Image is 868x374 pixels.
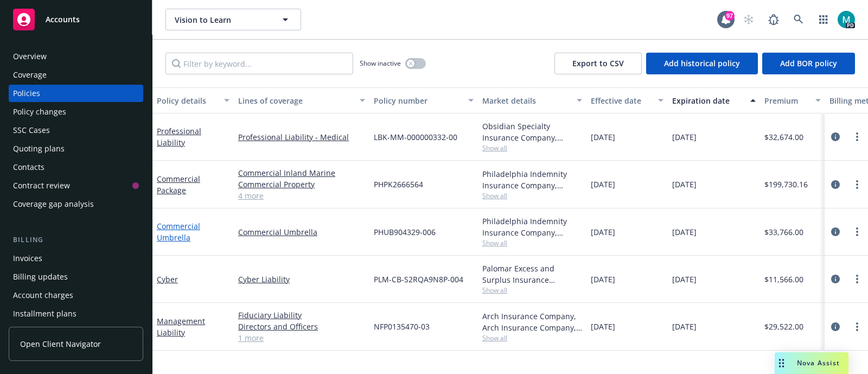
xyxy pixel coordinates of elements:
[797,358,840,367] span: Nova Assist
[374,321,430,332] span: NFP0135470-03
[9,234,143,245] div: Billing
[591,321,615,332] span: [DATE]
[238,131,365,143] a: Professional Liability - Medical
[157,316,205,338] a: Management Liability
[591,131,615,143] span: [DATE]
[591,95,652,106] div: Effective date
[9,85,143,102] a: Policies
[478,87,586,113] button: Market details
[760,87,825,113] button: Premium
[851,272,864,286] a: more
[374,131,457,143] span: LBK-MM-000000332-00
[157,95,218,106] div: Policy details
[672,95,744,106] div: Expiration date
[13,85,40,102] div: Policies
[780,58,837,68] span: Add BOR policy
[775,352,848,374] button: Nova Assist
[20,338,101,350] span: Open Client Navigator
[175,14,269,26] span: Vision to Learn
[762,53,855,74] button: Add BOR policy
[482,191,582,200] span: Show all
[829,130,842,143] a: circleInformation
[13,287,73,304] div: Account charges
[764,226,803,238] span: $33,766.00
[851,130,864,143] a: more
[9,66,143,84] a: Coverage
[672,179,697,190] span: [DATE]
[672,274,697,285] span: [DATE]
[9,250,143,267] a: Invoices
[13,250,42,267] div: Invoices
[157,126,201,148] a: Professional Liability
[672,321,697,332] span: [DATE]
[9,195,143,213] a: Coverage gap analysis
[829,320,842,333] a: circleInformation
[13,66,47,84] div: Coverage
[851,225,864,238] a: more
[157,274,178,284] a: Cyber
[482,238,582,248] span: Show all
[9,48,143,65] a: Overview
[157,174,200,195] a: Commercial Package
[238,190,365,201] a: 4 more
[374,95,462,106] div: Policy number
[572,58,624,68] span: Export to CSV
[13,159,44,176] div: Contacts
[646,53,758,74] button: Add historical policy
[725,11,735,21] div: 97
[13,268,68,286] div: Billing updates
[763,9,784,30] a: Report a Bug
[764,274,803,285] span: $11,566.00
[482,333,582,343] span: Show all
[46,15,80,24] span: Accounts
[9,177,143,194] a: Contract review
[764,95,809,106] div: Premium
[775,352,788,374] div: Drag to move
[165,53,353,74] input: Filter by keyword...
[482,95,570,106] div: Market details
[13,305,76,322] div: Installment plans
[482,310,582,333] div: Arch Insurance Company, Arch Insurance Company, CRC Group
[668,87,760,113] button: Expiration date
[238,95,353,106] div: Lines of coverage
[13,177,70,194] div: Contract review
[9,4,143,35] a: Accounts
[764,179,808,190] span: $199,730.16
[13,122,50,139] div: SSC Cases
[764,131,803,143] span: $32,674.00
[374,179,423,190] span: PHPK2666564
[9,159,143,176] a: Contacts
[238,167,365,179] a: Commercial Inland Marine
[13,195,94,213] div: Coverage gap analysis
[238,309,365,321] a: Fiduciary Liability
[482,263,582,286] div: Palomar Excess and Surplus Insurance Company, [GEOGRAPHIC_DATA], Cowbell Cyber, CRC Group
[238,321,365,332] a: Directors and Officers
[838,11,855,28] img: photo
[13,103,66,121] div: Policy changes
[851,178,864,191] a: more
[9,140,143,157] a: Quoting plans
[591,274,615,285] span: [DATE]
[482,143,582,153] span: Show all
[238,332,365,344] a: 1 more
[234,87,369,113] button: Lines of coverage
[829,272,842,286] a: circleInformation
[482,168,582,191] div: Philadelphia Indemnity Insurance Company, [GEOGRAPHIC_DATA] Insurance Companies
[664,58,740,68] span: Add historical policy
[13,48,47,65] div: Overview
[586,87,668,113] button: Effective date
[9,287,143,304] a: Account charges
[829,178,842,191] a: circleInformation
[482,121,582,143] div: Obsidian Specialty Insurance Company, Obsidian Specialty Insurance Company, CRC Group
[482,286,582,295] span: Show all
[591,226,615,238] span: [DATE]
[672,131,697,143] span: [DATE]
[369,87,478,113] button: Policy number
[738,9,759,30] a: Start snowing
[165,9,301,30] button: Vision to Learn
[9,103,143,121] a: Policy changes
[591,179,615,190] span: [DATE]
[813,9,834,30] a: Switch app
[238,226,365,238] a: Commercial Umbrella
[13,140,65,157] div: Quoting plans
